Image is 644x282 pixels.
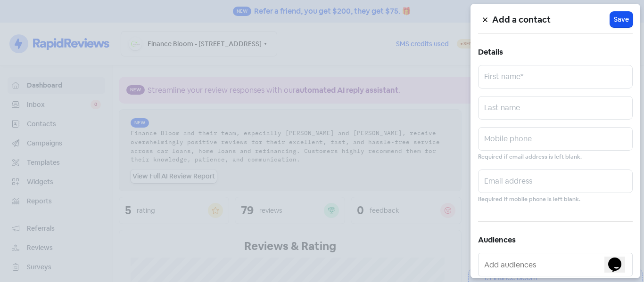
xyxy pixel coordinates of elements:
small: Required if email address is left blank. [478,153,582,161]
button: Save [610,12,633,27]
input: Email address [478,169,633,193]
input: Last name [478,96,633,120]
input: Mobile phone [478,127,633,151]
input: Add audiences [484,257,628,272]
span: Save [614,15,629,24]
input: First name [478,65,633,89]
iframe: chat widget [604,244,635,273]
small: Required if mobile phone is left blank. [478,195,580,204]
h5: Audiences [478,233,633,247]
h5: Details [478,45,633,59]
h5: Add a contact [492,13,610,27]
